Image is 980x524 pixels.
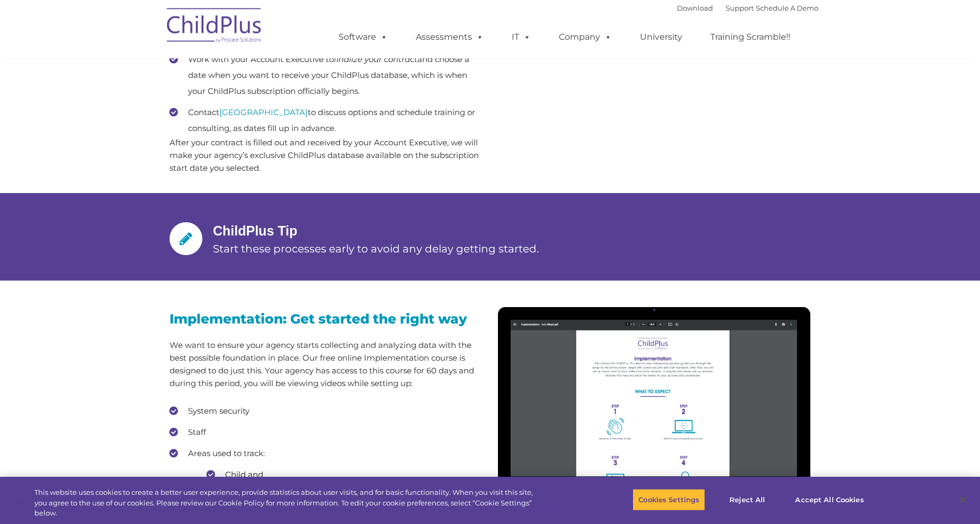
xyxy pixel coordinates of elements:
li: Child and [207,467,482,483]
a: Software [328,27,398,48]
h3: Implementation: Get started the right way [170,312,482,326]
a: Schedule A Demo [756,4,818,12]
li: Areas used to track: [170,446,482,504]
span: Start these processes early to avoid any delay getting started. [213,242,539,255]
a: Assessments [405,27,494,48]
a: [GEOGRAPHIC_DATA] [219,107,308,117]
li: Work with your Account Executive to and choose a date when you want to receive your ChildPlus dat... [170,51,482,99]
button: Close [951,488,975,511]
p: We want to ensure your agency starts collecting and analyzing data with the best possible foundat... [170,339,482,390]
span: ChildPlus Tip [213,223,297,238]
img: ChildPlus by Procare Solutions [162,1,268,54]
a: Training Scramble!! [700,27,801,48]
a: University [629,27,693,48]
font: | [677,4,818,12]
a: Download [677,4,713,12]
em: finalize your contract [334,54,417,64]
li: Contact to discuss options and schedule training or consulting, as dates fill up in advance. [170,104,482,136]
div: This website uses cookies to create a better user experience, provide statistics about user visit... [34,487,539,519]
a: IT [501,27,541,48]
li: System security [170,403,482,419]
p: After your contract is filled out and received by your Account Executive, we will make your agenc... [170,136,482,174]
button: Cookies Settings [632,488,705,511]
button: Accept All Cookies [789,488,869,511]
li: Staff [170,424,482,440]
a: Support [726,4,754,12]
button: Reject All [714,488,780,511]
a: Company [548,27,622,48]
